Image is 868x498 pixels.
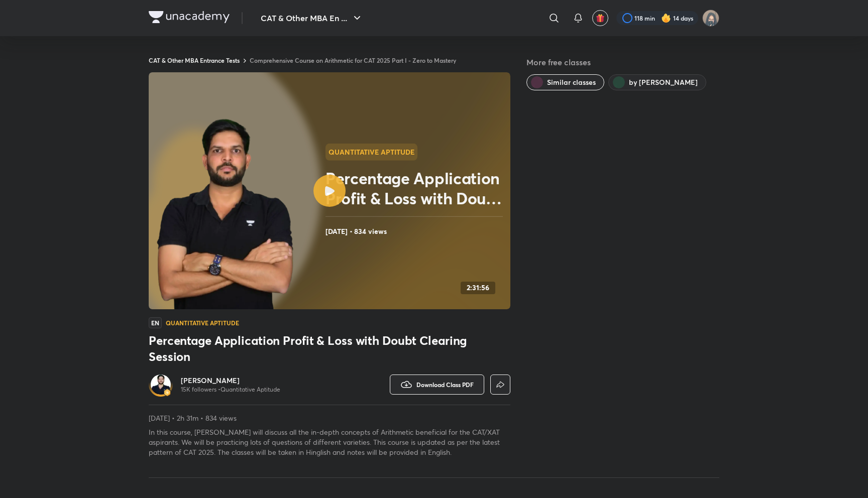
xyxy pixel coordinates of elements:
[390,375,484,395] button: Download Class PDF
[149,372,173,397] a: Avatarbadge
[250,56,456,64] a: Comprehensive Course on Arithmetic for CAT 2025 Part I - Zero to Mastery
[629,77,698,87] span: by Ravi Kumar
[149,56,240,64] a: CAT & Other MBA Entrance Tests
[467,284,489,292] h4: 2:31:56
[255,8,369,28] button: CAT & Other MBA En ...
[416,381,474,389] span: Download Class PDF
[164,389,171,396] img: badge
[547,77,596,87] span: Similar classes
[166,320,239,326] h4: Quantitative Aptitude
[149,317,162,328] span: EN
[526,56,719,68] h5: More free classes
[526,74,604,90] button: Similar classes
[181,376,280,386] a: [PERSON_NAME]
[149,332,510,364] h3: Percentage Application Profit & Loss with Doubt Clearing Session
[325,168,506,208] h2: Percentage Application Profit & Loss with Doubt Clearing Session
[661,13,671,23] img: streak
[151,375,171,395] img: Avatar
[592,10,608,26] button: avatar
[149,11,230,26] a: Company Logo
[596,14,605,23] img: avatar
[608,74,706,90] button: by Ravi Kumar
[149,11,230,23] img: Company Logo
[702,10,719,27] img: Jarul Jangid
[325,225,506,238] h4: [DATE] • 834 views
[149,413,510,423] p: [DATE] • 2h 31m • 834 views
[181,386,280,394] p: 15K followers • Quantitative Aptitude
[149,427,510,457] p: In this course, [PERSON_NAME] will discuss all the in-depth concepts of Arithmetic beneficial for...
